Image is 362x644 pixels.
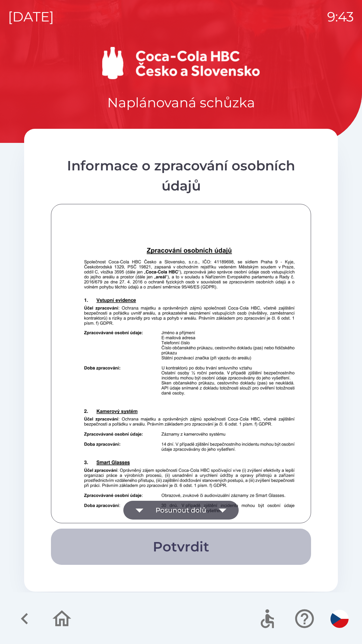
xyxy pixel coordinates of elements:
[107,93,255,113] p: Naplánovaná schůzka
[59,226,319,594] img: Q8CASBIBAEgkAQCAJBIAjMjkAEwuyQpsEgEASCQBAIAkEgCASBILBcBCIQljt36XkQCAJBIAgEgSAQBIJAEJgdgQiE2SFNg0E...
[8,7,54,27] p: [DATE]
[51,529,311,565] button: Potvrdit
[123,501,239,520] button: Posunout dolů
[51,156,311,196] div: Informace o zpracování osobních údajů
[330,610,349,628] img: cs flag
[24,47,338,79] img: Logo
[327,7,354,27] p: 9:43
